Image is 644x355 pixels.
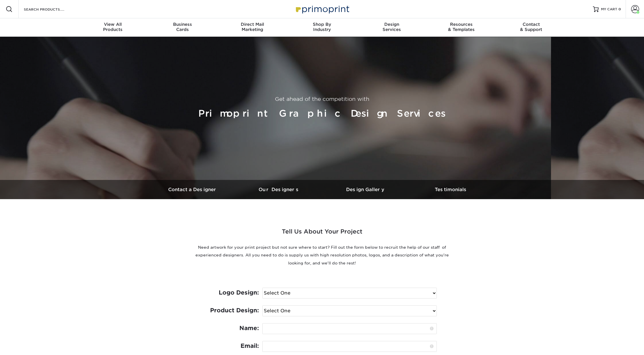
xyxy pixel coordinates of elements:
span: Direct Mail [218,22,287,27]
span: Design [357,22,426,27]
h3: Testimonials [408,187,494,192]
h3: Design Gallery [322,187,408,192]
span: View All [78,22,148,27]
div: Marketing [218,22,287,32]
span: Business [148,22,218,27]
div: Services [357,22,426,32]
img: Primoprint [293,3,351,15]
a: Direct MailMarketing [218,18,287,37]
a: View AllProducts [78,18,148,37]
label: Product Design: [207,305,259,315]
div: & Support [496,22,566,32]
span: Shop By [287,22,357,27]
a: Contact& Support [496,18,566,37]
div: Industry [287,22,357,32]
input: SEARCH PRODUCTS..... [23,6,79,13]
a: Resources& Templates [426,18,496,37]
a: Shop ByIndustry [287,18,357,37]
h1: Primoprint Graphic Design Services [152,105,492,121]
label: Logo Design: [207,288,259,298]
span: Contact [496,22,566,27]
a: Testimonials [408,180,494,199]
a: BusinessCards [148,18,218,37]
p: Get ahead of the competition with [152,95,492,103]
label: Email: [207,341,259,351]
h2: Tell Us About Your Project [193,227,451,241]
div: & Templates [426,22,496,32]
a: Contact a Designer [150,180,236,199]
span: 0 [618,7,621,11]
div: Cards [148,22,218,32]
h3: Contact a Designer [150,187,236,192]
span: MY CART [601,7,617,12]
h3: Our Designers [236,187,322,192]
div: Products [78,22,148,32]
label: Name: [207,323,259,333]
p: Need artwork for your print project but not sure where to start? Fill out the form below to recru... [193,244,451,267]
a: Our Designers [236,180,322,199]
a: DesignServices [357,18,426,37]
a: Design Gallery [322,180,408,199]
span: Resources [426,22,496,27]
